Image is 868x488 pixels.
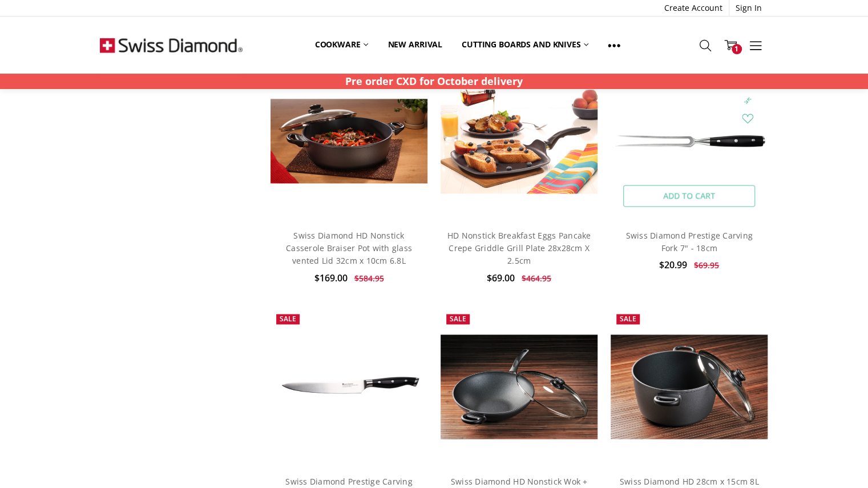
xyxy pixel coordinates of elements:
[694,260,719,271] span: $69.95
[611,131,768,151] img: Swiss Diamond Prestige Carving Fork 7" - 18cm
[354,273,383,284] span: $584.95
[620,314,636,324] span: Sale
[611,308,768,466] a: Swiss Diamond HD 28cm x 15cm 8L Nonstick Casserole Stock Pot with Glass Lid
[271,99,428,183] img: Swiss Diamond HD Nonstick Casserole Braiser Pot with glass vented Lid 32cm x 10cm 6.8L
[280,314,296,324] span: Sale
[378,32,451,57] a: New arrival
[345,74,523,88] strong: Pre order CXD for October delivery
[447,230,591,267] a: HD Nonstick Breakfast Eggs Pancake Crepe Griddle Grill Plate 28x28cm X 2.5cm
[271,62,428,220] a: Swiss Diamond HD Nonstick Casserole Braiser Pot with glass vented Lid 32cm x 10cm 6.8L
[450,314,466,324] span: Sale
[487,272,515,284] span: $69.00
[286,230,412,267] a: Swiss Diamond HD Nonstick Casserole Braiser Pot with glass vented Lid 32cm x 10cm 6.8L
[522,273,551,284] span: $464.95
[441,62,598,220] a: HD Nonstick Breakfast Eggs Pancake Crepe Griddle Grill Plate 28x28cm X 2.5cm
[271,308,428,466] a: Swiss Diamond Prestige Carving Knife 8" - 20cm
[625,230,753,253] a: Swiss Diamond Prestige Carving Fork 7" - 18cm
[623,185,755,207] a: Add to Cart
[732,44,742,54] span: 1
[598,32,630,58] a: Show All
[100,17,243,74] img: Free Shipping On Every Order
[611,62,768,220] a: Swiss Diamond Prestige Carving Fork 7" - 18cm
[305,32,378,57] a: Cookware
[452,32,599,57] a: Cutting boards and knives
[314,272,347,284] span: $169.00
[611,334,768,439] img: Swiss Diamond HD 28cm x 15cm 8L Nonstick Casserole Stock Pot with Glass Lid
[271,371,428,402] img: Swiss Diamond Prestige Carving Knife 8" - 20cm
[659,259,687,271] span: $20.99
[718,31,743,59] a: 1
[441,88,598,193] img: HD Nonstick Breakfast Eggs Pancake Crepe Griddle Grill Plate 28x28cm X 2.5cm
